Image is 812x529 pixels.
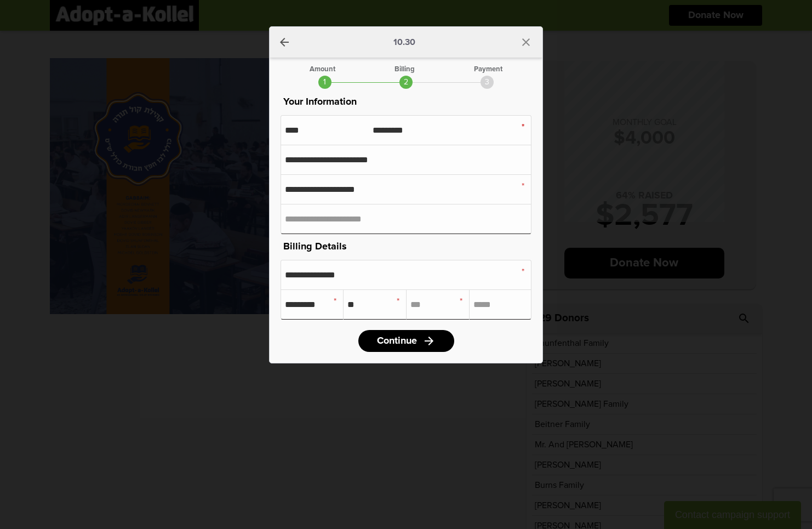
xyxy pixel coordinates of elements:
[278,36,291,49] a: arrow_back
[377,336,417,346] span: Continue
[422,334,436,348] i: arrow_forward
[481,76,494,89] div: 3
[318,76,331,89] div: 1
[474,66,502,73] div: Payment
[399,76,413,89] div: 2
[281,239,531,254] p: Billing Details
[519,36,533,49] i: close
[393,38,415,47] p: 10.30
[394,66,415,73] div: Billing
[310,66,335,73] div: Amount
[358,330,454,352] a: Continuearrow_forward
[281,94,531,110] p: Your Information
